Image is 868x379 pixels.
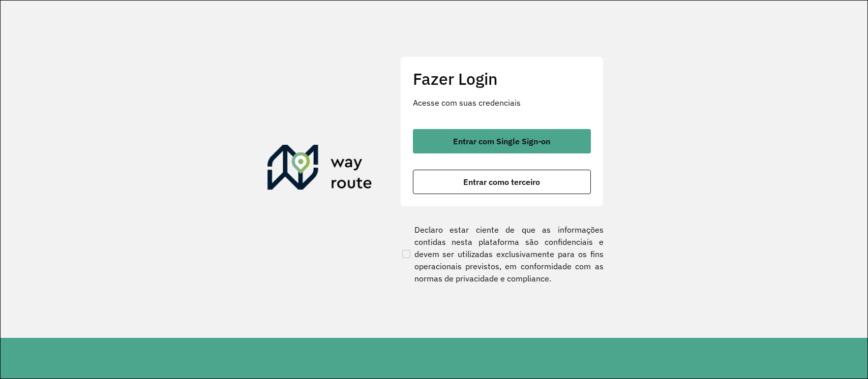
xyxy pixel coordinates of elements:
[267,145,372,194] img: Roteirizador AmbevTech
[453,137,550,145] span: Entrar com Single Sign-on
[413,69,591,88] h2: Fazer Login
[463,178,540,186] span: Entrar como terceiro
[400,224,604,285] label: Declaro estar ciente de que as informações contidas nesta plataforma são confidenciais e devem se...
[413,129,591,153] button: button
[413,97,591,109] p: Acesse com suas credenciais
[413,170,591,194] button: button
